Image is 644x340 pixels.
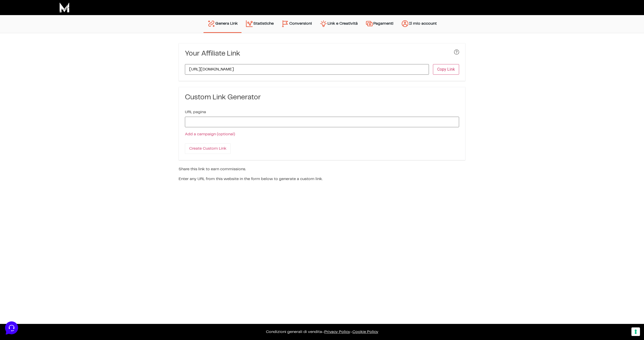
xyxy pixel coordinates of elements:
img: dark [24,28,34,38]
h3: Your Affiliate Link [185,50,240,58]
img: dark [8,28,18,38]
img: stats.svg [245,20,253,28]
a: Conversioni [277,18,316,30]
p: Enter any URL from this website in the form below to generate a custom link. [179,176,465,182]
input: Cerca un articolo... [11,73,82,78]
a: Pagamenti [361,18,397,30]
button: Home [4,161,35,173]
img: account.svg [401,20,409,28]
button: Messaggi [35,161,66,173]
a: Genera Link [204,18,242,30]
nav: Menu principale [204,15,440,33]
a: Il mio account [397,18,440,30]
h3: Custom Link Generator [185,93,459,102]
button: Copy Link [433,64,459,75]
img: creativity.svg [319,20,328,28]
p: Messaggi [44,168,57,173]
iframe: Customerly Messenger Launcher [4,320,19,335]
img: generate-link.svg [207,20,215,28]
a: Add a campaign (optional) [185,132,235,136]
p: Aiuto [77,168,85,173]
p: – – [5,329,639,335]
button: Le tue preferenze relative al consenso per le tecnologie di tracciamento [631,327,640,336]
span: Trova una risposta [8,62,39,66]
a: Apri Centro Assistenza [54,62,93,66]
label: URL pagina [185,110,206,114]
button: Inizia una conversazione [8,42,93,52]
a: Statistiche [242,18,277,30]
button: Aiuto [66,161,97,173]
img: payments.svg [365,20,373,28]
span: Inizia una conversazione [33,45,74,49]
span: Le tue conversazioni [8,20,43,24]
input: Create Custom Link [185,143,231,154]
h2: Ciao da Marketers 👋 [4,4,85,12]
p: Share this link to earn commissions. [179,166,465,172]
a: Privacy Policy [324,330,350,334]
img: dark [16,28,26,38]
img: conversion-2.svg [281,20,289,28]
a: Link e Creatività [316,18,361,30]
span: Cookie Policy [352,330,378,334]
p: Home [15,168,24,173]
a: Condizioni generali di vendita [266,330,322,334]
